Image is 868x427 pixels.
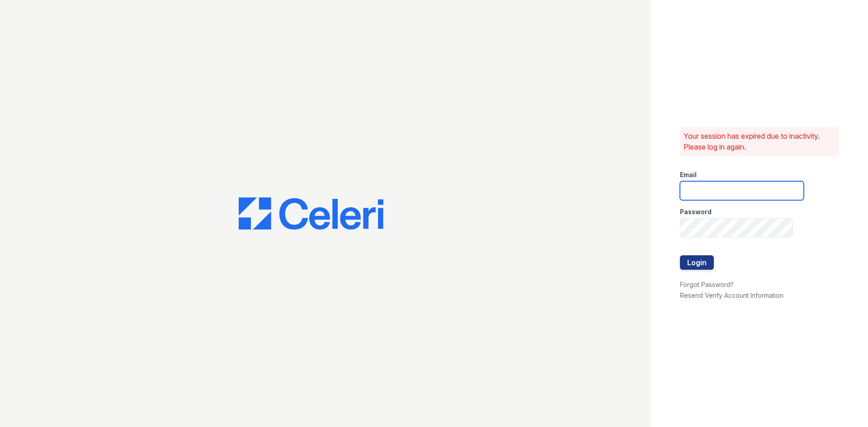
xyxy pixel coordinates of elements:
[680,170,697,179] label: Email
[239,197,383,230] img: CE_Logo_Blue-a8612792a0a2168367f1c8372b55b34899dd931a85d93a1a3d3e32e68fde9ad4.png
[684,131,835,152] p: Your session has expired due to inactivity. Please log in again.
[680,255,714,270] button: Login
[680,281,734,288] a: Forgot Password?
[680,291,783,299] a: Resend Verify Account Information
[680,207,712,216] label: Password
